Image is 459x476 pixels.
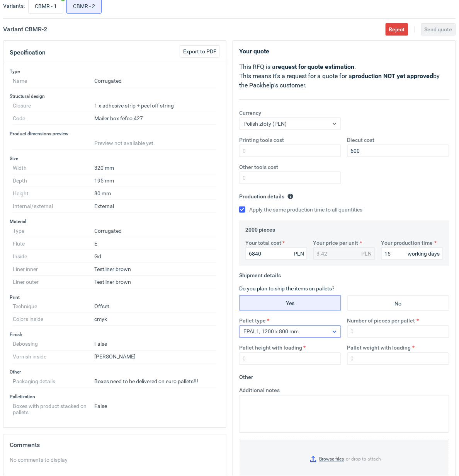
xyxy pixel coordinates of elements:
[94,351,217,363] dd: [PERSON_NAME]
[239,269,281,278] legend: Shipment details
[94,400,217,416] dd: False
[94,375,217,388] dd: Boxes need to be delivered on euro pallets!!!
[10,441,220,450] h2: Comments
[381,239,433,247] label: Your production time
[347,344,411,352] label: Pallet weight with loading
[13,75,94,87] dt: Name
[239,109,261,117] label: Currency
[94,200,217,213] dd: External
[313,239,359,247] label: Your price per unit
[408,250,440,258] div: working days
[10,43,46,62] button: Specification
[239,136,284,144] label: Printing tools cost
[425,27,452,32] span: Send quote
[94,237,217,250] dd: E
[245,239,281,247] label: Your total cost
[10,218,220,225] h3: Material
[94,313,217,326] dd: cmyk
[13,375,94,388] dt: Packaging details
[239,317,266,325] label: Pallet type
[239,371,253,380] legend: Other
[347,353,449,365] input: 0
[94,140,155,146] span: Preview not available yet.
[94,225,217,237] dd: Corrugated
[239,353,341,365] input: 0
[13,300,94,313] dt: Technique
[13,338,94,351] dt: Debossing
[381,247,443,260] input: 0
[94,276,217,288] dd: Testliner brown
[94,112,217,125] dd: Mailer box fefco 427
[94,99,217,112] dd: 1 x adhesive strip + peel off string
[347,136,375,144] label: Diecut cost
[362,250,372,258] div: PLN
[13,237,94,250] dt: Flute
[10,68,220,75] h3: Type
[94,263,217,276] dd: Testliner brown
[239,387,280,394] label: Additional notes
[13,174,94,187] dt: Depth
[13,200,94,213] dt: Internal/external
[10,155,220,162] h3: Size
[13,263,94,276] dt: Liner inner
[10,131,220,137] h3: Product dimensions preview
[10,394,220,400] h3: Palletization
[94,75,217,87] dd: Corrugated
[245,223,275,233] legend: 2000 pieces
[13,313,94,326] dt: Colors inside
[347,326,449,338] input: 0
[239,285,335,292] label: Do you plan to ship the items on pallets?
[239,62,449,90] p: This RFQ is a . This means it's a request for a quote for a by the Packhelp's customer.
[421,23,456,36] button: Send quote
[94,174,217,187] dd: 195 mm
[243,329,299,335] span: EPAL1, 1200 x 800 mm
[389,27,405,32] span: Reject
[94,300,217,313] dd: Offset
[239,48,269,55] strong: Your quote
[3,2,25,10] label: Variants:
[10,93,220,99] h3: Structural design
[239,344,302,352] label: Pallet height with loading
[239,145,341,157] input: 0
[10,332,220,338] h3: Finish
[239,295,341,311] label: Yes
[13,187,94,200] dt: Height
[347,145,449,157] input: 0
[94,338,217,351] dd: False
[275,63,355,70] strong: request for quote estimation
[245,247,307,260] input: 0
[347,295,449,311] label: No
[13,99,94,112] dt: Closure
[13,250,94,263] dt: Inside
[239,190,294,200] legend: Production details
[10,294,220,300] h3: Print
[94,162,217,174] dd: 320 mm
[13,112,94,125] dt: Code
[94,250,217,263] dd: Gd
[386,23,408,36] button: Reject
[180,45,220,58] button: Export to PDF
[239,206,363,213] label: Apply the same production time to all quantities
[239,163,278,171] label: Other tools cost
[3,25,47,34] h2: Variant CBMR - 2
[294,250,304,258] div: PLN
[13,162,94,174] dt: Width
[13,351,94,363] dt: Varnish inside
[243,121,287,127] span: Polish złoty (PLN)
[94,187,217,200] dd: 80 mm
[13,400,94,416] dt: Boxes with product stacked on pallets
[352,72,433,80] strong: production NOT yet approved
[347,317,415,325] label: Number of pieces per pallet
[13,276,94,288] dt: Liner outer
[10,456,220,464] div: No comments to display
[183,49,216,54] span: Export to PDF
[239,172,341,184] input: 0
[13,225,94,237] dt: Type
[10,369,220,375] h3: Other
